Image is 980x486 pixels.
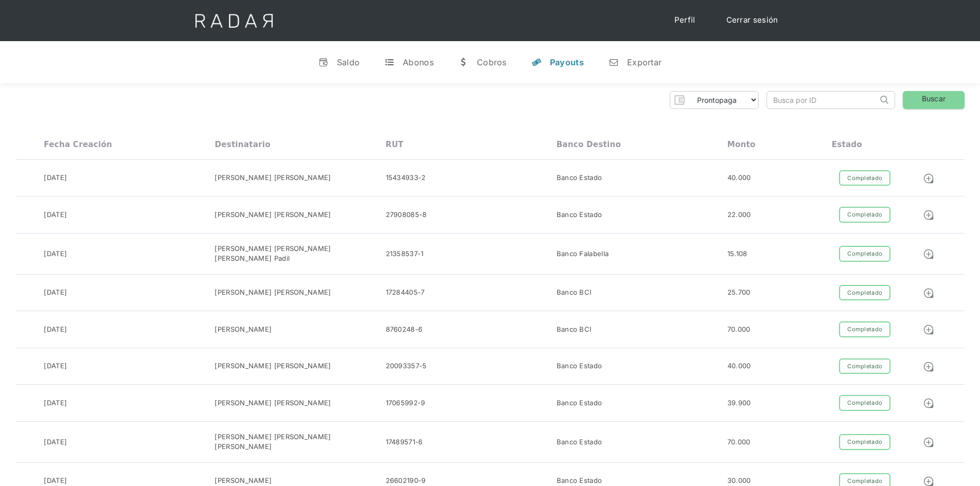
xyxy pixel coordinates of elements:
div: 40.000 [727,361,751,371]
div: Completado [839,170,890,186]
div: [DATE] [44,249,67,259]
div: 70.000 [727,437,751,447]
div: 20093357-5 [386,361,427,371]
div: Completado [839,285,890,301]
img: Detalle [923,398,934,409]
div: [PERSON_NAME] [PERSON_NAME] [215,398,331,408]
div: Banco destino [557,140,621,149]
form: Form [670,91,759,109]
div: [DATE] [44,437,67,447]
div: RUT [386,140,404,149]
img: Detalle [923,361,934,372]
div: 26602190-9 [386,476,426,486]
img: Detalle [923,324,934,335]
div: Completado [839,434,890,450]
div: n [609,57,619,67]
input: Busca por ID [767,92,878,109]
div: [PERSON_NAME] [PERSON_NAME] [PERSON_NAME] [215,432,385,452]
div: 15434933-2 [386,173,426,183]
div: Saldo [337,57,360,67]
div: Banco Estado [557,476,602,486]
div: Banco BCI [557,325,592,335]
div: Completado [839,395,890,411]
div: v [318,57,329,67]
div: [DATE] [44,210,67,220]
div: Estado [832,140,862,149]
div: Exportar [627,57,662,67]
div: Completado [839,321,890,337]
div: Monto [727,140,756,149]
div: 70.000 [727,325,751,335]
div: [DATE] [44,287,67,298]
div: [PERSON_NAME] [PERSON_NAME] [215,361,331,371]
div: Banco BCI [557,287,592,298]
div: [PERSON_NAME] [PERSON_NAME] [215,210,331,220]
div: 15.108 [727,249,747,259]
div: [DATE] [44,325,67,335]
div: Banco Estado [557,210,602,220]
div: [PERSON_NAME] [215,476,272,486]
img: Detalle [923,248,934,260]
div: Banco Estado [557,437,602,447]
div: Banco Estado [557,398,602,408]
div: [DATE] [44,173,67,183]
div: w [458,57,469,67]
div: [PERSON_NAME] [PERSON_NAME] [215,173,331,183]
a: Cerrar sesión [716,10,789,30]
div: [DATE] [44,361,67,371]
div: 17489571-6 [386,437,423,447]
div: Completado [839,246,890,262]
div: 17065992-9 [386,398,425,408]
div: [DATE] [44,398,67,408]
div: 40.000 [727,173,751,183]
div: 25.700 [727,287,751,298]
img: Detalle [923,437,934,448]
div: [PERSON_NAME] [PERSON_NAME] [PERSON_NAME] Padil [215,244,385,264]
div: 21358537-1 [386,249,424,259]
img: Detalle [923,287,934,299]
a: Perfil [664,10,706,30]
div: [PERSON_NAME] [215,325,272,335]
div: Completado [839,358,890,374]
div: Abonos [403,57,434,67]
div: 22.000 [727,210,751,220]
div: [PERSON_NAME] [PERSON_NAME] [215,287,331,298]
div: 27908085-8 [386,210,427,220]
div: Completado [839,207,890,223]
div: y [531,57,542,67]
div: Banco Falabella [557,249,609,259]
div: Payouts [550,57,584,67]
div: 39.900 [727,398,751,408]
img: Detalle [923,209,934,221]
div: 8760248-6 [386,325,423,335]
div: Cobros [477,57,507,67]
div: 30.000 [727,476,751,486]
div: Banco Estado [557,173,602,183]
div: [DATE] [44,476,67,486]
a: Buscar [903,91,965,109]
img: Detalle [923,173,934,184]
div: Destinatario [215,140,270,149]
div: t [384,57,395,67]
div: 17284405-7 [386,287,425,298]
div: Banco Estado [557,361,602,371]
div: Fecha creación [44,140,112,149]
